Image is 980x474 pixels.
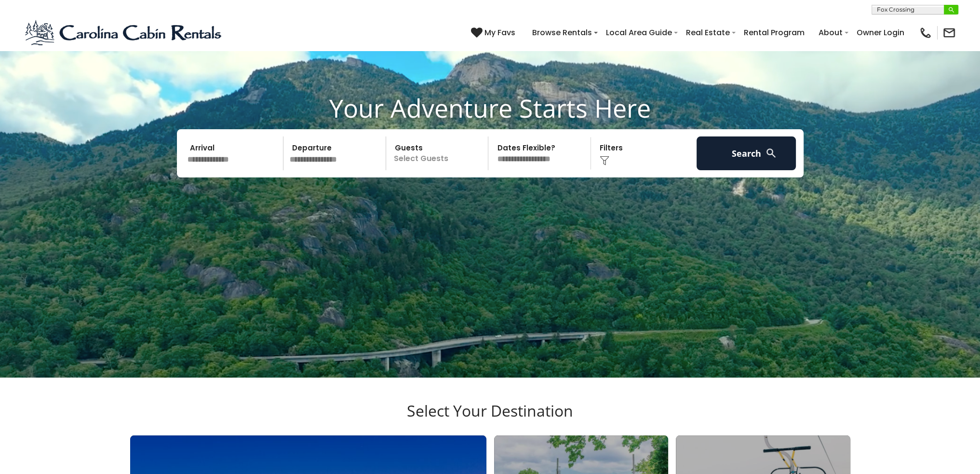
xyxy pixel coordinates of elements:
img: mail-regular-black.png [942,26,956,40]
p: Select Guests [389,136,488,170]
a: Browse Rentals [527,24,597,41]
span: My Favs [484,27,515,39]
button: Search [697,136,796,170]
h3: Select Your Destination [129,402,852,435]
a: About [814,24,847,41]
img: filter--v1.png [600,156,609,165]
img: phone-regular-black.png [919,26,932,40]
a: Owner Login [852,24,909,41]
img: search-regular-white.png [765,147,777,159]
a: Real Estate [681,24,735,41]
h1: Your Adventure Starts Here [7,93,973,123]
a: My Favs [471,27,518,39]
a: Local Area Guide [601,24,677,41]
a: Rental Program [739,24,809,41]
img: Blue-2.png [24,18,224,47]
